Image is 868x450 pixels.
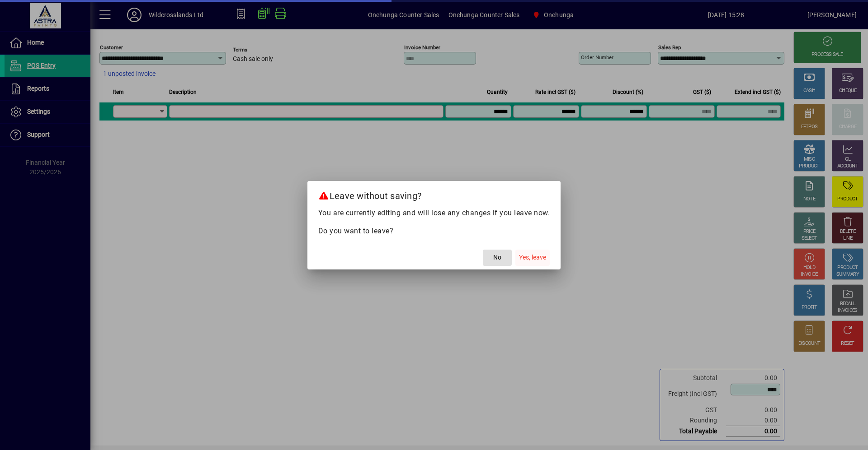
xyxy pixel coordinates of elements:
h2: Leave without saving? [307,181,561,207]
button: No [483,250,512,266]
p: You are currently editing and will lose any changes if you leave now. [318,208,550,218]
span: Yes, leave [519,253,546,262]
span: No [493,253,501,262]
button: Yes, leave [515,250,550,266]
p: Do you want to leave? [318,226,550,237]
